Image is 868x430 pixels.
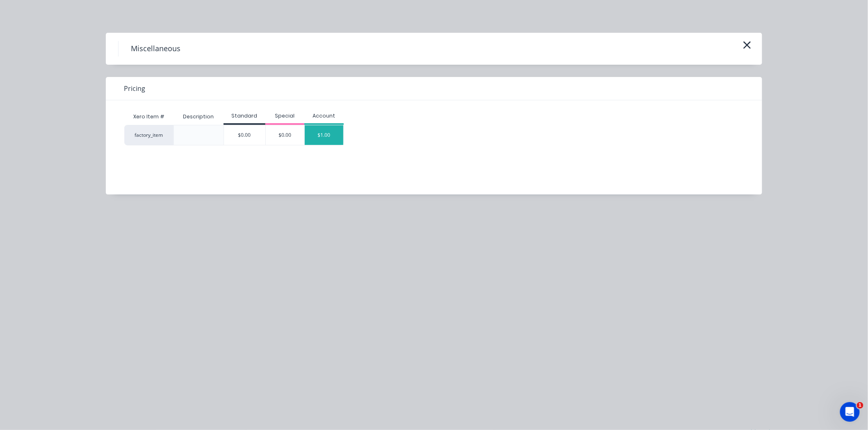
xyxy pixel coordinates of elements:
[124,84,145,93] span: Pricing
[224,112,265,120] div: Standard
[224,125,265,145] div: $0.00
[124,109,174,125] div: Xero Item #
[118,41,193,57] h4: Miscellaneous
[266,125,305,145] div: $0.00
[176,106,220,127] div: Description
[857,402,863,409] span: 1
[840,402,860,422] iframe: Intercom live chat
[304,112,344,120] div: Account
[305,125,343,145] div: $1.00
[265,112,305,120] div: Special
[124,125,174,145] div: factory_item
